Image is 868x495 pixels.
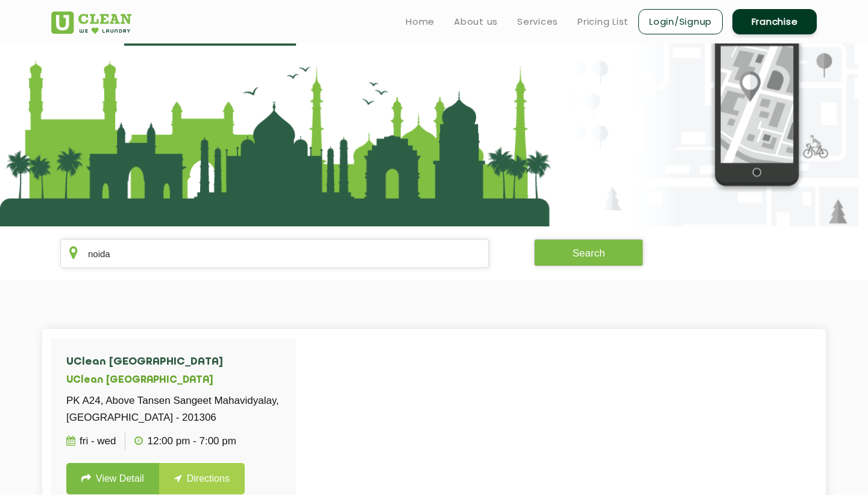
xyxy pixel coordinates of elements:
button: Search [534,239,644,266]
a: Login/Signup [638,9,723,34]
p: PK A24, Above Tansen Sangeet Mahavidyalay, [GEOGRAPHIC_DATA] - 201306 [66,392,281,426]
a: View Detail [66,463,159,494]
a: Franchise [732,9,817,34]
a: Pricing List [577,14,629,29]
a: Directions [159,463,245,494]
h5: UClean [GEOGRAPHIC_DATA] [66,375,281,386]
a: Home [406,14,435,29]
a: About us [454,14,498,29]
p: 12:00 PM - 7:00 PM [134,433,236,450]
img: UClean Laundry and Dry Cleaning [51,11,131,34]
p: Fri - Wed [66,433,116,450]
input: Enter city/area/pin Code [60,239,489,268]
a: Services [517,14,558,29]
h4: UClean [GEOGRAPHIC_DATA] [66,356,281,368]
